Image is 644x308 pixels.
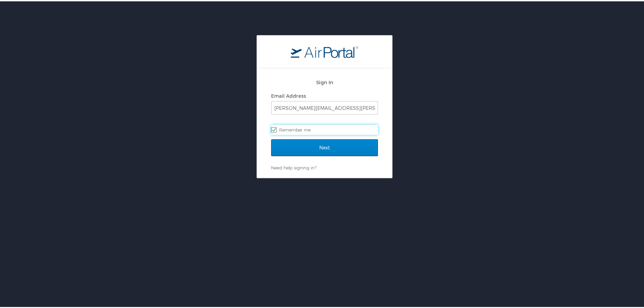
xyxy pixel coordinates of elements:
input: Next [271,138,378,155]
h2: Sign In [271,77,378,85]
label: Email Address [271,92,306,97]
a: Need help signing in? [271,164,316,169]
img: logo [291,44,358,56]
label: Remember me [271,123,378,134]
